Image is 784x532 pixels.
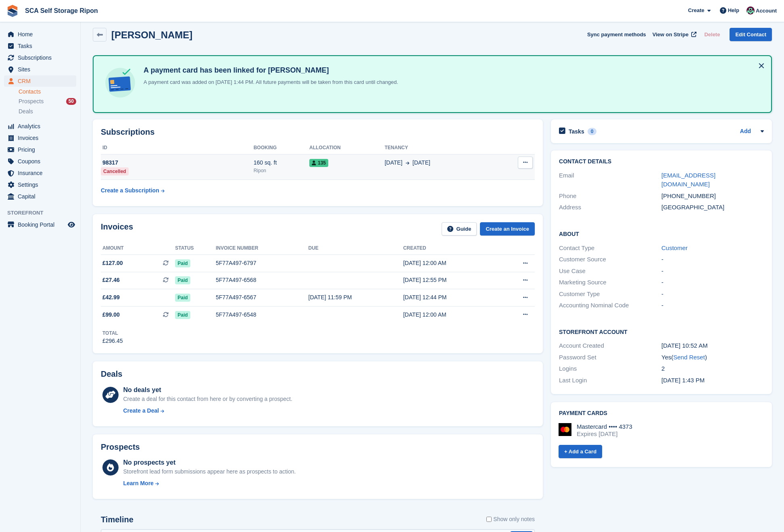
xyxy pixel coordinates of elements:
a: menu [4,40,76,52]
h2: Contact Details [559,159,764,165]
div: 98317 [101,159,254,167]
a: menu [4,132,76,144]
a: Preview store [67,220,76,229]
span: Booking Portal [18,219,66,230]
div: Total [102,330,123,337]
h2: Payment cards [559,410,764,417]
th: Tenancy [385,142,494,154]
div: Password Set [559,353,661,362]
a: menu [4,75,76,87]
div: [PHONE_NUMBER] [661,192,764,201]
div: 5F77A497-6797 [216,259,309,267]
span: Coupons [18,156,66,167]
th: ID [101,142,254,154]
h2: [PERSON_NAME] [111,29,192,40]
div: 2 [661,364,764,373]
span: Paid [175,259,190,267]
th: Booking [254,142,309,154]
div: - [661,290,764,299]
div: 50 [66,98,76,105]
span: CRM [18,75,66,87]
div: 160 sq. ft [254,159,309,167]
span: Invoices [18,132,66,144]
div: Storefront lead form submissions appear here as prospects to action. [123,467,296,476]
div: Yes [661,353,764,362]
span: £42.99 [102,293,120,302]
div: [DATE] 12:44 PM [403,293,498,302]
div: Ripon [254,167,309,174]
a: SCA Self Storage Ripon [22,4,101,17]
a: menu [4,191,76,202]
a: Create a Deal [123,407,292,415]
div: [DATE] 10:52 AM [661,341,764,350]
h2: About [559,229,764,238]
h2: Storefront Account [559,328,764,336]
div: Use Case [559,267,661,276]
a: Customer [661,244,688,251]
span: Sites [18,64,66,75]
div: Create a deal for this contact from here or by converting a prospect. [123,395,292,403]
a: menu [4,167,76,179]
a: Send Reset [673,354,705,361]
div: - [661,301,764,310]
a: menu [4,121,76,132]
div: No deals yet [123,385,292,395]
th: Created [403,242,498,255]
span: Analytics [18,121,66,132]
div: Last Login [559,376,661,385]
a: menu [4,64,76,75]
h2: Prospects [101,442,140,452]
span: Insurance [18,167,66,179]
div: Learn More [123,479,153,488]
div: Create a Deal [123,407,159,415]
div: Contact Type [559,244,661,253]
th: Amount [101,242,175,255]
div: Create a Subscription [101,186,159,195]
span: Account [756,7,777,15]
div: Expires [DATE] [577,430,632,438]
h2: Subscriptions [101,127,535,137]
div: Cancelled [101,167,129,175]
div: [DATE] 12:00 AM [403,311,498,319]
span: Help [728,6,739,15]
th: Due [309,242,403,255]
span: £99.00 [102,311,120,319]
div: Logins [559,364,661,373]
div: - [661,267,764,276]
div: Account Created [559,341,661,350]
span: [DATE] [413,159,430,167]
input: Show only notes [486,515,492,524]
button: Delete [701,28,723,41]
a: Create a Subscription [101,183,165,198]
span: Settings [18,179,66,190]
span: Subscriptions [18,52,66,63]
p: A payment card was added on [DATE] 1:44 PM. All future payments will be taken from this card unti... [140,78,398,86]
div: Address [559,203,661,212]
div: Mastercard •••• 4373 [577,423,632,430]
div: No prospects yet [123,458,296,467]
a: Prospects 50 [19,97,76,106]
th: Allocation [309,142,385,154]
div: 0 [588,128,597,135]
a: Learn More [123,479,296,488]
a: Guide [442,222,477,236]
span: Home [18,29,66,40]
div: Accounting Nominal Code [559,301,661,310]
span: Capital [18,191,66,202]
div: Customer Source [559,255,661,264]
a: Create an Invoice [480,222,535,236]
img: stora-icon-8386f47178a22dfd0bd8f6a31ec36ba5ce8667c1dd55bd0f319d3a0aa187defe.svg [6,5,19,17]
div: 5F77A497-6568 [216,276,309,284]
h2: Timeline [101,515,133,524]
div: 5F77A497-6567 [216,293,309,302]
h4: A payment card has been linked for [PERSON_NAME] [140,66,398,75]
span: Deals [19,108,33,115]
div: [DATE] 12:55 PM [403,276,498,284]
h2: Deals [101,369,122,379]
div: - [661,278,764,287]
a: menu [4,179,76,190]
span: 135 [309,159,328,167]
a: Deals [19,107,76,116]
span: £127.00 [102,259,123,267]
div: 5F77A497-6548 [216,311,309,319]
